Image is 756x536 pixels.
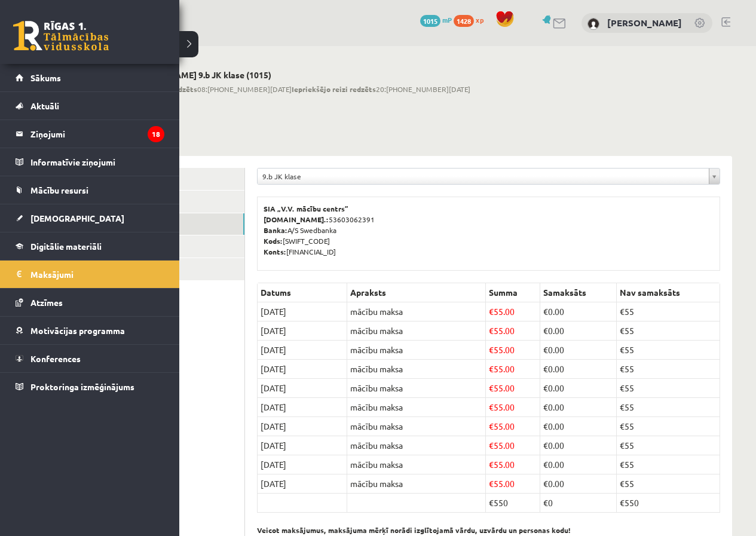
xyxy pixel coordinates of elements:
td: €55 [616,417,720,436]
legend: Informatīvie ziņojumi [30,148,164,176]
span: 1015 [420,15,440,27]
a: Informatīvie ziņojumi [16,148,164,176]
span: 9.b JK klase [262,169,704,184]
th: Samaksāts [540,283,616,302]
td: 55.00 [485,455,540,474]
b: [DOMAIN_NAME].: [264,215,329,224]
td: €550 [616,494,720,513]
td: [DATE] [258,302,347,321]
td: 0.00 [540,455,616,474]
td: 0.00 [540,302,616,321]
a: 1428 xp [454,15,489,24]
td: €55 [616,302,720,321]
a: 9.b JK klase [258,169,720,184]
td: 55.00 [485,321,540,341]
span: € [543,363,548,374]
span: Motivācijas programma [30,325,125,336]
span: € [543,421,548,431]
td: mācību maksa [347,474,486,494]
span: 1428 [454,15,474,27]
td: 0.00 [540,398,616,417]
span: € [489,325,494,336]
td: mācību maksa [347,455,486,474]
span: [DEMOGRAPHIC_DATA] [30,213,124,223]
td: mācību maksa [347,321,486,341]
td: mācību maksa [347,417,486,436]
legend: Ziņojumi [30,120,164,148]
td: €55 [616,379,720,398]
a: Maksājumi [16,261,164,288]
td: [DATE] [258,417,347,436]
a: Rīgas 1. Tālmācības vidusskola [13,21,109,51]
td: €55 [616,360,720,379]
span: € [543,478,548,489]
td: 55.00 [485,302,540,321]
td: mācību maksa [347,398,486,417]
span: xp [476,15,483,24]
h2: [PERSON_NAME] 9.b JK klase (1015) [128,70,470,80]
td: mācību maksa [347,379,486,398]
td: [DATE] [258,398,347,417]
span: mP [442,15,452,24]
b: Kods: [264,236,283,246]
b: Banka: [264,225,287,235]
td: €55 [616,474,720,494]
td: €55 [616,321,720,341]
b: Konts: [264,247,286,256]
td: 55.00 [485,436,540,455]
span: € [543,344,548,355]
span: € [543,325,548,336]
p: 53603062391 A/S Swedbanka [SWIFT_CODE] [FINANCIAL_ID] [264,203,714,257]
a: Proktoringa izmēģinājums [16,373,164,400]
td: €0 [540,494,616,513]
td: €55 [616,436,720,455]
td: [DATE] [258,360,347,379]
b: SIA „V.V. mācību centrs” [264,204,349,213]
td: 0.00 [540,360,616,379]
span: € [543,440,548,451]
td: [DATE] [258,436,347,455]
td: [DATE] [258,341,347,360]
a: Sākums [16,64,164,91]
i: 18 [148,126,164,142]
a: Mācību resursi [16,176,164,204]
span: € [489,459,494,470]
a: Digitālie materiāli [16,232,164,260]
td: mācību maksa [347,360,486,379]
td: 0.00 [540,379,616,398]
span: Sākums [30,72,61,83]
span: Atzīmes [30,297,63,308]
span: € [543,306,548,317]
td: [DATE] [258,379,347,398]
span: 08:[PHONE_NUMBER][DATE] 20:[PHONE_NUMBER][DATE] [128,84,470,94]
legend: Maksājumi [30,261,164,288]
td: 0.00 [540,417,616,436]
td: 55.00 [485,417,540,436]
span: Digitālie materiāli [30,241,102,252]
span: € [489,402,494,412]
span: € [489,421,494,431]
td: 55.00 [485,398,540,417]
a: Ziņojumi18 [16,120,164,148]
th: Apraksts [347,283,486,302]
a: [DEMOGRAPHIC_DATA] [16,204,164,232]
span: € [543,459,548,470]
span: € [543,382,548,393]
td: mācību maksa [347,302,486,321]
td: [DATE] [258,474,347,494]
a: Konferences [16,345,164,372]
th: Nav samaksāts [616,283,720,302]
td: 0.00 [540,321,616,341]
img: Kristīne Rancāne [587,18,599,30]
span: € [543,402,548,412]
span: € [489,478,494,489]
td: 0.00 [540,341,616,360]
td: 55.00 [485,474,540,494]
a: [PERSON_NAME] [607,17,682,29]
td: €55 [616,455,720,474]
span: Aktuāli [30,100,59,111]
b: Iepriekšējo reizi redzēts [292,84,376,94]
td: 0.00 [540,474,616,494]
span: Konferences [30,353,81,364]
span: Mācību resursi [30,185,88,195]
